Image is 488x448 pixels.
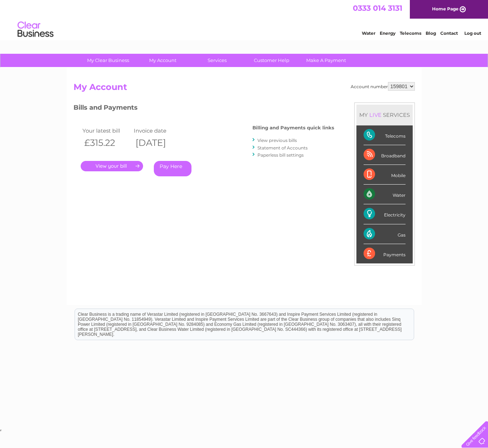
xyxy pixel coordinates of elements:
[364,224,406,244] div: Gas
[188,54,247,67] a: Services
[362,30,375,36] a: Water
[81,126,132,135] td: Your latest bill
[257,138,297,143] a: View previous bills
[133,54,192,67] a: My Account
[364,185,406,204] div: Water
[17,19,54,40] img: logo.png
[426,30,436,36] a: Blog
[351,82,415,91] div: Account number
[257,145,308,151] a: Statement of Accounts
[75,4,414,35] div: Clear Business is a trading name of Verastar Limited (registered in [GEOGRAPHIC_DATA] No. 3667643...
[252,125,334,130] h4: Billing and Payments quick links
[353,4,402,13] a: 0333 014 3131
[132,135,184,150] th: [DATE]
[380,30,395,36] a: Energy
[464,30,481,36] a: Log out
[74,103,334,115] h3: Bills and Payments
[364,244,406,263] div: Payments
[364,145,406,165] div: Broadband
[364,204,406,224] div: Electricity
[132,126,184,135] td: Invoice date
[257,152,304,158] a: Paperless bill settings
[74,82,415,96] h2: My Account
[400,30,421,36] a: Telecoms
[154,161,191,176] a: Pay Here
[79,54,138,67] a: My Clear Business
[368,111,383,118] div: LIVE
[81,161,143,171] a: .
[364,125,406,145] div: Telecoms
[364,165,406,185] div: Mobile
[242,54,301,67] a: Customer Help
[297,54,356,67] a: Make A Payment
[81,135,132,150] th: £315.22
[356,105,413,125] div: MY SERVICES
[440,30,458,36] a: Contact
